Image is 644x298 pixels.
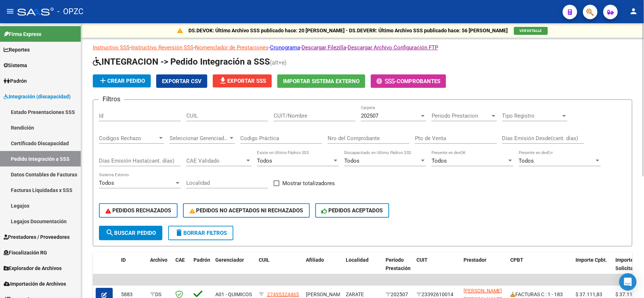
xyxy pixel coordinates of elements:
[4,77,27,85] span: Padrón
[215,291,252,297] span: A01 - QUIMICOS
[511,257,524,263] span: CPBT
[105,230,156,236] span: Buscar Pedido
[343,252,383,284] datatable-header-cell: Localidad
[4,93,71,101] span: Integración (discapacidad)
[302,44,346,51] a: Descargar Filezilla
[283,78,360,85] span: Importar Sistema Externo
[212,252,256,284] datatable-header-cell: Gerenciador
[4,264,62,272] span: Explorador de Archivos
[576,257,607,263] span: Importe Cpbt.
[213,74,272,87] button: Exportar SSS
[93,44,632,52] p: - - - - -
[270,44,300,51] a: Cronograma
[191,252,212,284] datatable-header-cell: Padrón
[306,291,345,297] span: [PERSON_NAME]
[183,203,310,218] button: PEDIDOS NO ACEPTADOS NI RECHAZADOS
[519,158,534,164] span: Todos
[386,257,411,271] span: Período Prestación
[502,113,561,119] span: Tipo Registro
[195,44,269,51] a: Nomenclador de Prestaciones
[131,44,194,51] a: Instructivo Reversión SSS
[168,226,233,240] button: Borrar Filtros
[99,78,145,84] span: Crear Pedido
[175,228,183,237] mat-icon: delete
[348,44,438,51] a: Descargar Archivo Configuración FTP
[186,158,245,164] span: CAE Validado
[99,203,178,218] button: PEDIDOS RECHAZADOS
[464,257,486,263] span: Prestador
[162,78,201,85] span: Exportar CSV
[315,203,390,218] button: PEDIDOS ACEPTADOS
[189,26,508,34] p: DS.DEVOK: Último Archivo SSS publicado hace: 20 [PERSON_NAME] - DS.DEVERR: Último Archivo SSS pub...
[194,257,210,263] span: Padrón
[346,257,369,263] span: Localidad
[99,94,124,104] h3: Filtros
[4,61,27,69] span: Sistema
[170,135,228,142] span: Seleccionar Gerenciador
[303,252,343,284] datatable-header-cell: Afiliado
[256,252,303,284] datatable-header-cell: CUIL
[219,78,266,84] span: Exportar SSS
[619,273,637,291] div: Open Intercom Messenger
[4,30,41,38] span: Firma Express
[99,180,114,186] span: Todos
[147,252,173,284] datatable-header-cell: Archivo
[4,280,66,288] span: Importación de Archivos
[344,158,360,164] span: Todos
[105,207,171,214] span: PEDIDOS RECHAZADOS
[361,113,378,119] span: 202507
[219,76,227,85] mat-icon: file_download
[175,230,227,236] span: Borrar Filtros
[573,252,613,284] datatable-header-cell: Importe Cpbt.
[99,76,107,85] mat-icon: add
[416,257,428,263] span: CUIT
[514,27,548,35] button: VER DETALLE
[150,257,167,263] span: Archivo
[93,57,270,67] span: INTEGRACION -> Pedido Integración a SSS
[461,252,508,284] datatable-header-cell: Prestador
[4,249,47,257] span: Fiscalización RG
[267,291,299,297] span: 27495324465
[175,257,185,263] span: CAE
[282,179,335,188] span: Mostrar totalizadores
[99,135,158,142] span: Codigos Rechazo
[346,291,364,297] span: ZARATE
[121,257,126,263] span: ID
[277,74,365,88] button: Importar Sistema Externo
[630,7,638,16] mat-icon: person
[508,252,573,284] datatable-header-cell: CPBT
[616,257,639,271] span: Importe Solicitado
[377,78,397,85] span: -
[118,252,147,284] datatable-header-cell: ID
[414,252,461,284] datatable-header-cell: CUIT
[99,226,162,240] button: Buscar Pedido
[173,252,191,284] datatable-header-cell: CAE
[105,228,114,237] mat-icon: search
[57,4,83,20] span: - OPZC
[270,59,287,66] span: (alt+e)
[6,7,14,16] mat-icon: menu
[259,257,270,263] span: CUIL
[156,74,207,88] button: Exportar CSV
[257,158,272,164] span: Todos
[432,113,490,119] span: Periodo Prestacion
[215,257,244,263] span: Gerenciador
[432,158,447,164] span: Todos
[93,74,151,87] button: Crear Pedido
[4,46,30,54] span: Reportes
[520,29,542,33] span: VER DETALLE
[306,257,324,263] span: Afiliado
[576,291,603,297] span: $ 37.111,83
[383,252,414,284] datatable-header-cell: Período Prestación
[616,291,643,297] span: $ 37.111,83
[93,44,130,51] a: Instructivo SSS
[322,207,383,214] span: PEDIDOS ACEPTADOS
[371,74,446,88] button: -Comprobantes
[397,78,440,85] span: Comprobantes
[190,207,303,214] span: PEDIDOS NO ACEPTADOS NI RECHAZADOS
[4,233,70,241] span: Prestadores / Proveedores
